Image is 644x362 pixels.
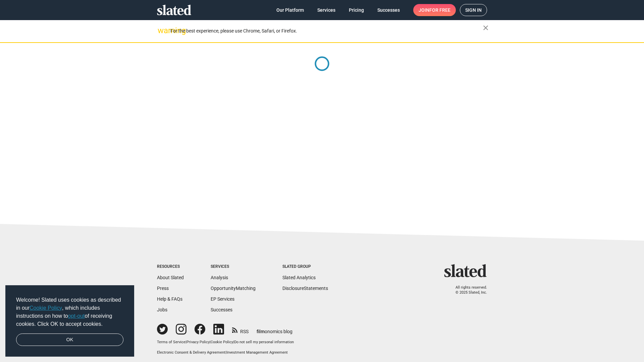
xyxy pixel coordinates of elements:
[377,4,400,16] span: Successes
[185,340,186,344] span: |
[413,4,456,16] a: Joinfor free
[30,305,62,311] a: Cookie Policy
[282,286,328,291] a: DisclosureStatements
[5,285,134,357] div: cookieconsent
[158,26,166,35] mat-icon: warning
[257,329,265,334] span: film
[343,4,369,16] a: Pricing
[186,340,210,344] a: Privacy Policy
[211,340,233,344] a: Cookie Policy
[271,4,309,16] a: Our Platform
[170,26,483,36] div: For the best experience, please use Chrome, Safari, or Firefox.
[226,350,288,355] a: Investment Management Agreement
[482,24,490,32] mat-icon: close
[233,340,234,344] span: |
[16,334,123,346] a: dismiss cookie message
[257,323,292,335] a: filmonomics blog
[232,324,249,335] a: RSS
[157,264,184,269] div: Resources
[68,313,85,319] a: opt-out
[211,286,256,291] a: OpportunityMatching
[157,340,185,344] a: Terms of Service
[157,350,225,355] a: Electronic Consent & Delivery Agreement
[312,4,341,16] a: Services
[16,296,123,328] span: Welcome! Slated uses cookies as described in our , which includes instructions on how to of recei...
[419,4,450,16] span: Join
[349,4,364,16] span: Pricing
[465,4,482,16] span: Sign in
[448,285,487,295] p: All rights reserved. © 2025 Slated, Inc.
[372,4,405,16] a: Successes
[429,4,450,16] span: for free
[157,296,182,302] a: Help & FAQs
[211,307,232,312] a: Successes
[210,340,211,344] span: |
[460,4,487,16] a: Sign in
[317,4,335,16] span: Services
[211,296,234,302] a: EP Services
[211,275,228,280] a: Analysis
[211,264,256,269] div: Services
[225,350,226,355] span: |
[282,264,328,269] div: Slated Group
[157,307,167,312] a: Jobs
[157,286,169,291] a: Press
[276,4,304,16] span: Our Platform
[234,340,294,345] button: Do not sell my personal information
[282,275,316,280] a: Slated Analytics
[157,275,184,280] a: About Slated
